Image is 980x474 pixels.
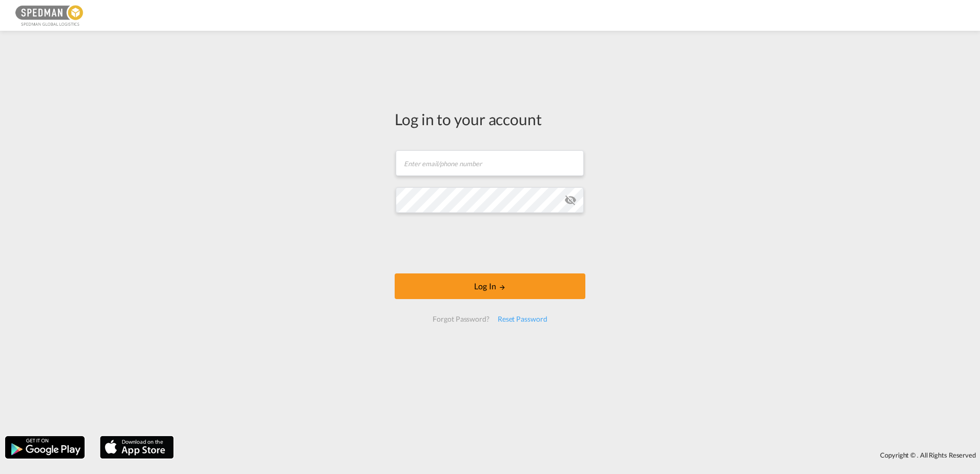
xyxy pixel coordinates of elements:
[4,435,86,460] img: google.png
[396,150,584,176] input: Enter email/phone number
[15,4,85,27] img: c12ca350ff1b11efb6b291369744d907.png
[395,273,585,299] button: LOGIN
[564,194,577,206] md-icon: icon-eye-off
[395,108,585,130] div: Log in to your account
[494,310,552,328] div: Reset Password
[179,446,980,464] div: Copyright © . All Rights Reserved
[99,435,175,460] img: apple.png
[412,223,568,263] iframe: reCAPTCHA
[428,310,493,328] div: Forgot Password?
